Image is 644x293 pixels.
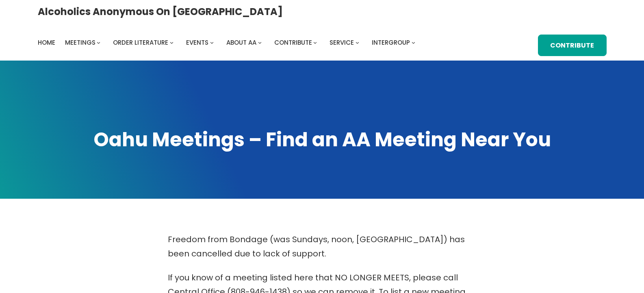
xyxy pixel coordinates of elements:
a: Contribute [274,37,312,48]
p: Freedom from Bondage (was Sundays, noon, [GEOGRAPHIC_DATA]) has been cancelled due to lack of sup... [168,232,477,261]
button: Events submenu [210,41,214,44]
button: Contribute submenu [313,41,317,44]
h1: Oahu Meetings – Find an AA Meeting Near You [38,127,607,153]
span: Contribute [274,38,312,47]
nav: Intergroup [38,37,418,48]
a: Intergroup [372,37,410,48]
button: About AA submenu [258,41,262,44]
a: About AA [226,37,256,48]
a: Meetings [65,37,95,48]
a: Alcoholics Anonymous on [GEOGRAPHIC_DATA] [38,3,283,20]
span: Intergroup [372,38,410,47]
a: Events [186,37,208,48]
a: Service [330,37,354,48]
span: Home [38,38,55,47]
button: Service submenu [356,41,359,44]
span: Order Literature [113,38,168,47]
button: Meetings submenu [97,41,100,44]
a: Home [38,37,55,48]
span: Service [330,38,354,47]
button: Intergroup submenu [412,41,415,44]
a: Contribute [538,35,607,56]
span: Events [186,38,208,47]
span: About AA [226,38,256,47]
span: Meetings [65,38,95,47]
button: Order Literature submenu [170,41,173,44]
